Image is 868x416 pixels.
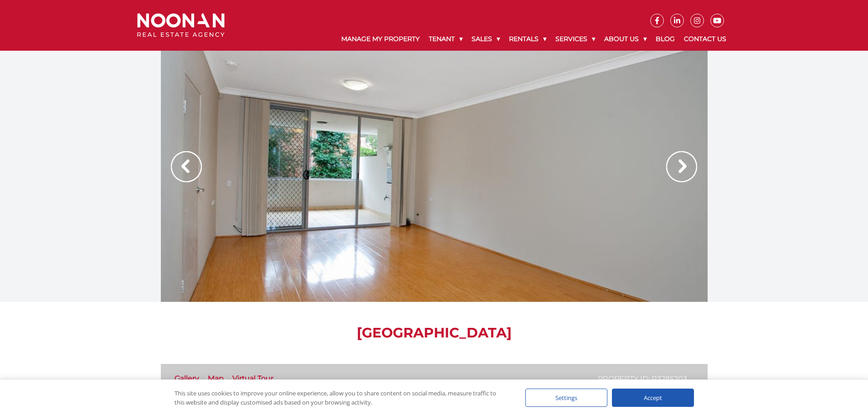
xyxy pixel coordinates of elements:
[651,27,679,51] a: Blog
[337,27,424,51] a: Manage My Property
[161,325,708,341] h1: [GEOGRAPHIC_DATA]
[175,374,199,383] a: Gallery
[137,13,225,37] img: Noonan Real Estate Agency
[525,389,607,407] div: Settings
[467,27,504,51] a: Sales
[171,151,202,182] img: Arrow slider
[612,389,694,407] div: Accept
[666,151,697,182] img: Arrow slider
[600,27,651,51] a: About Us
[424,27,467,51] a: Tenant
[175,389,507,407] div: This site uses cookies to improve your online experience, allow you to share content on social me...
[679,27,731,51] a: Contact Us
[551,27,600,51] a: Services
[232,374,273,383] a: Virtual Tour
[208,374,224,383] a: Map
[504,27,551,51] a: Rentals
[598,373,687,384] p: Property ID: R3285203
